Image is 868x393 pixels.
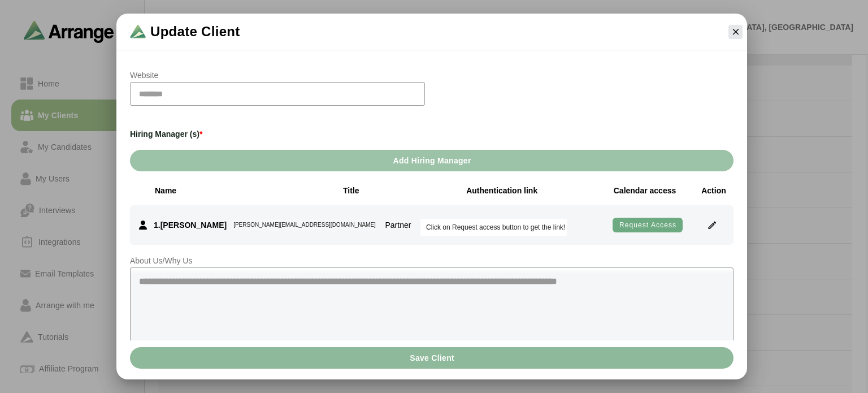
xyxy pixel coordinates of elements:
[150,23,240,41] span: Update Client
[130,127,734,141] h3: Hiring Manager (s)
[613,217,683,233] button: Request access
[130,150,734,171] button: Add Hiring Manager
[154,221,158,230] span: 1
[392,150,471,171] span: Add Hiring Manager
[694,185,734,196] div: Action
[130,68,425,82] p: Website
[130,185,307,196] div: Name
[619,221,676,230] span: Request access
[426,222,562,233] div: Click on Request access button to get the link!
[130,254,734,267] p: About Us/Why Us
[311,185,377,196] div: Title
[409,347,454,369] span: Save Client
[385,219,411,231] p: Partner
[608,185,682,196] div: Calendar access
[130,347,734,369] button: Save Client
[233,220,376,230] div: [PERSON_NAME][EMAIL_ADDRESS][DOMAIN_NAME]
[452,185,552,196] div: Authentication link
[154,221,227,229] h3: .[PERSON_NAME]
